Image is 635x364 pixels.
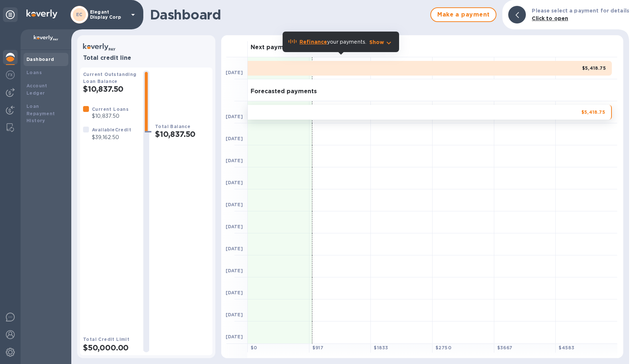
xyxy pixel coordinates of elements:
[226,224,243,229] b: [DATE]
[251,88,317,95] h3: Forecasted payments
[559,345,574,350] b: $ 4583
[312,345,324,350] b: $ 917
[226,246,243,251] b: [DATE]
[581,109,606,115] b: $5,418.75
[226,180,243,185] b: [DATE]
[226,268,243,273] b: [DATE]
[83,336,129,342] b: Total Credit Limit
[226,334,243,339] b: [DATE]
[226,202,243,207] b: [DATE]
[6,70,15,79] img: Foreign exchange
[83,84,137,94] h2: $10,837.50
[26,103,55,124] b: Loan Repayment History
[150,7,427,22] h1: Dashboard
[92,134,131,141] p: $39,162.50
[226,158,243,163] b: [DATE]
[226,114,243,119] b: [DATE]
[497,345,513,350] b: $ 3667
[251,345,257,350] b: $ 0
[83,72,137,84] b: Current Outstanding Loan Balance
[92,112,129,120] p: $10,837.50
[76,12,83,17] b: EC
[26,57,54,62] b: Dashboard
[532,8,629,14] b: Please select a payment for details
[3,7,18,22] div: Unpin categories
[374,345,388,350] b: $ 1833
[369,39,393,46] button: Show
[430,7,496,22] button: Make a payment
[26,70,42,75] b: Loans
[437,10,490,19] span: Make a payment
[582,65,606,71] b: $5,418.75
[226,290,243,295] b: [DATE]
[226,136,243,141] b: [DATE]
[226,312,243,317] b: [DATE]
[155,130,209,139] h2: $10,837.50
[26,83,47,96] b: Account Ledger
[155,124,190,129] b: Total Balance
[299,39,327,45] b: Refinance
[26,10,57,18] img: Logo
[90,10,127,20] p: Elegant Display Corp
[532,15,568,21] b: Click to open
[251,44,294,51] h3: Next payment
[92,127,131,132] b: Available Credit
[83,343,137,352] h2: $50,000.00
[83,55,209,62] h3: Total credit line
[299,38,366,46] p: your payments.
[435,345,451,350] b: $ 2750
[92,106,129,112] b: Current Loans
[369,39,384,46] p: Show
[226,70,243,75] b: [DATE]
